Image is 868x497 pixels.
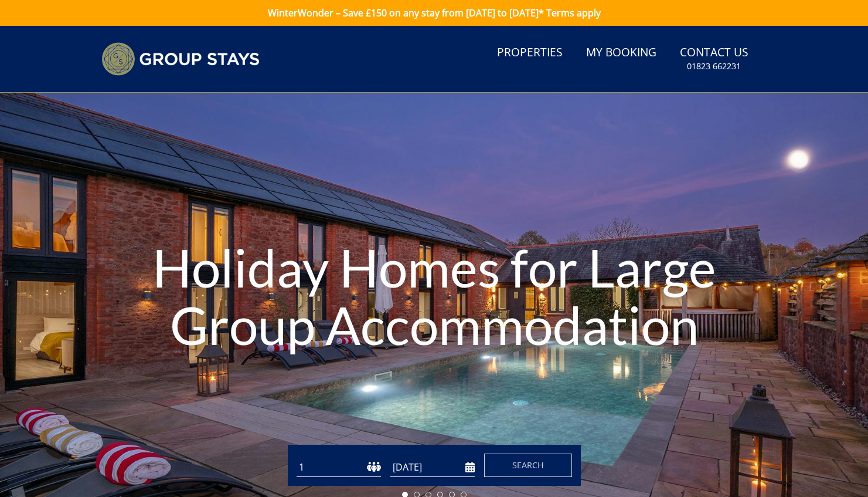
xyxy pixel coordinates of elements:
small: 01823 662231 [687,60,741,72]
a: Contact Us01823 662231 [675,40,753,78]
a: My Booking [581,40,661,66]
img: Group Stays [101,42,260,76]
button: Search [484,454,572,477]
span: Search [512,459,544,471]
a: Properties [492,40,567,66]
h1: Holiday Homes for Large Group Accommodation [130,215,738,377]
input: Arrival Date [390,458,475,477]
